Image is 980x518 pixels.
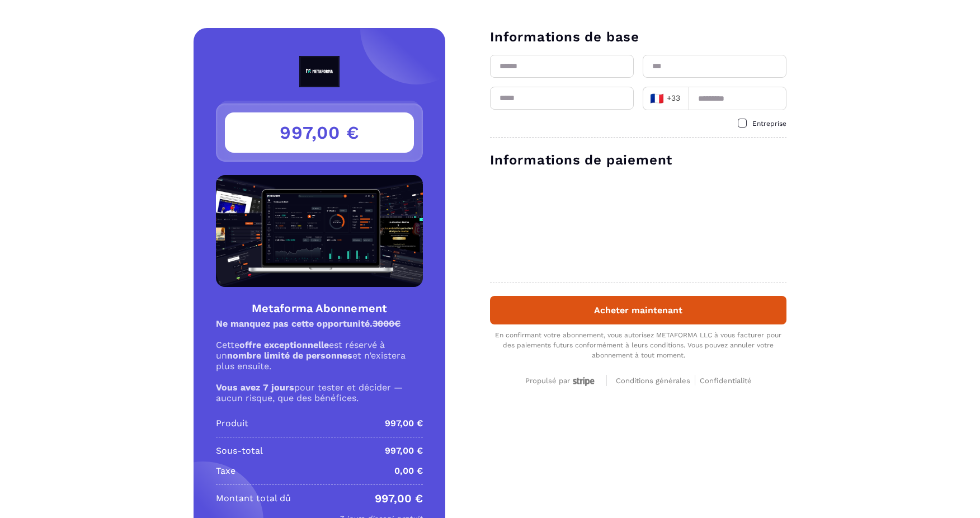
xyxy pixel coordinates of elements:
[375,492,423,505] p: 997,00 €
[752,120,786,128] span: Entreprise
[616,376,690,385] span: Conditions générales
[373,318,401,329] s: 3000€
[216,340,423,371] p: Cette est réservé à un et n’existera plus ensuite.
[525,375,597,385] a: Propulsé par
[684,90,685,107] input: Search for option
[274,56,365,87] img: logo
[643,87,689,110] div: Search for option
[216,318,401,329] strong: Ne manquez pas cette opportunité.
[525,376,597,386] div: Propulsé par
[650,91,681,106] span: +33
[616,375,695,385] a: Conditions générales
[650,91,664,106] span: 🇫🇷
[394,464,423,478] p: 0,00 €
[490,151,786,169] h3: Informations de paiement
[490,296,786,324] button: Acheter maintenant
[488,176,789,271] iframe: Cadre de saisie sécurisé pour le paiement
[216,175,423,287] img: Product Image
[227,350,352,361] strong: nombre limité de personnes
[239,340,329,350] strong: offre exceptionnelle
[385,417,423,430] p: 997,00 €
[385,444,423,458] p: 997,00 €
[216,417,248,430] p: Produit
[700,376,752,385] span: Confidentialité
[216,382,294,393] strong: Vous avez 7 jours
[700,375,752,385] a: Confidentialité
[225,112,414,153] h3: 997,00 €
[216,382,423,403] p: pour tester et décider — aucun risque, que des bénéfices.
[216,444,263,458] p: Sous-total
[490,330,786,360] div: En confirmant votre abonnement, vous autorisez METAFORMA LLC à vous facturer pour des paiements f...
[216,300,423,316] h4: Metaforma Abonnement
[490,28,786,46] h3: Informations de base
